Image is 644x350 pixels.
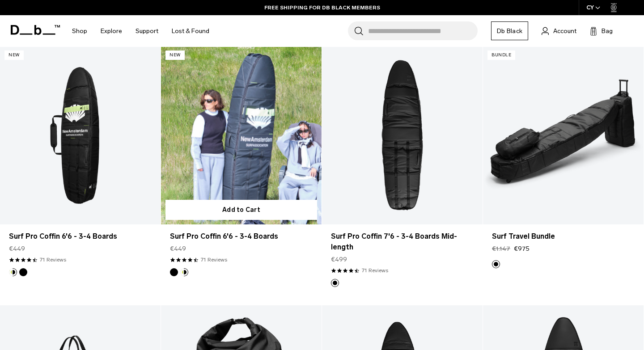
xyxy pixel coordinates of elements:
nav: Main Navigation [65,15,216,47]
span: €499 [331,255,347,264]
button: Bag [590,25,613,36]
span: Bag [602,26,613,36]
s: €1.147 [492,244,510,253]
button: Black Out [19,268,27,276]
a: Surf Pro Coffin 7'6 - 3-4 Boards Mid-length [331,231,474,253]
a: Account [542,25,576,36]
span: €449 [9,244,25,253]
a: Surf Pro Coffin 3-4 Boards Db x New Amsterdam Surf Association [161,46,322,224]
button: Db x New Amsterdam Surf Association [180,268,188,276]
a: Surf Pro Coffin 6'6 - 3-4 Boards [9,231,152,242]
a: 71 reviews [40,256,66,264]
p: New [4,51,24,60]
button: Db x New Amsterdam Surf Association [9,268,17,276]
button: Add to Cart [165,200,317,220]
p: Bundle [487,51,515,60]
button: Black Out [331,279,339,287]
span: €449 [170,244,186,253]
a: Support [136,15,158,47]
a: Shop [72,15,87,47]
p: New [165,51,185,60]
a: Surf Travel Bundle [483,46,644,224]
a: Surf Pro Coffin 7'6 - 3-4 Boards Mid-length [322,46,483,224]
a: Db Black [491,21,528,40]
a: 71 reviews [201,256,227,264]
button: Black Out [492,260,500,268]
a: Explore [101,15,122,47]
a: Surf Travel Bundle [492,231,635,242]
button: Black Out [170,268,178,276]
span: €975 [514,244,530,253]
span: Account [553,26,576,36]
a: FREE SHIPPING FOR DB BLACK MEMBERS [264,4,380,12]
a: Lost & Found [172,15,209,47]
a: 71 reviews [362,266,388,274]
a: Surf Pro Coffin 6'6 - 3-4 Boards [170,231,313,242]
